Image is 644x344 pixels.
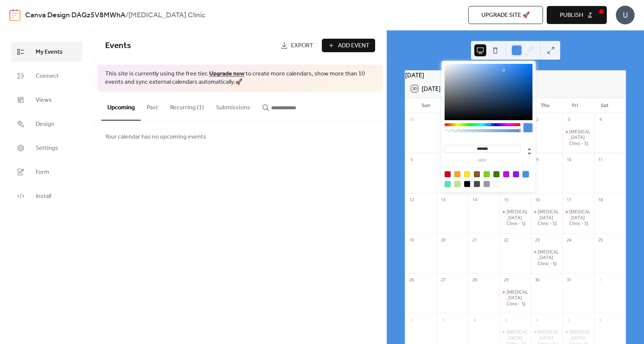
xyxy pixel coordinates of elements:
div: Flu Clinic - SJ [531,209,563,226]
div: [MEDICAL_DATA] Clinic - SJ [538,209,560,226]
div: 6 [533,316,541,324]
div: 23 [533,236,541,244]
div: #FFFFFF [493,181,499,187]
div: 13 [439,196,447,204]
div: 9 [533,155,541,164]
a: Views [11,90,82,110]
span: Events [105,38,131,54]
div: [MEDICAL_DATA] Clinic - SJ [507,209,528,226]
span: Add Event [338,41,370,50]
div: 31 [565,276,573,284]
a: Install [11,186,82,206]
div: 10 [565,155,573,164]
div: [MEDICAL_DATA] Clinic - SJ [569,209,591,226]
div: Flu Clinic - SJ [563,129,594,146]
a: Settings [11,138,82,158]
div: Sat [590,98,620,113]
div: 8 [596,316,605,324]
a: Upgrade now [209,68,244,80]
div: 19 [407,236,416,244]
div: 28 [407,116,416,124]
button: Add Event [322,39,375,52]
button: Upgrade site 🚀 [468,6,543,24]
div: 7 [565,316,573,324]
button: Submissions [210,92,256,120]
span: Design [36,120,54,129]
div: 18 [596,196,605,204]
div: Flu Clinic - SJ [500,209,531,226]
div: Flu Clinic - SJ [563,209,594,226]
div: #7ED321 [484,171,490,177]
div: #4A90E2 [523,171,529,177]
div: #F8E71C [464,171,470,177]
div: U [616,6,635,24]
div: 11 [596,155,605,164]
span: Upgrade site 🚀 [481,11,530,20]
div: 4 [596,116,605,124]
span: Install [36,192,51,201]
div: [MEDICAL_DATA] Clinic - SJ [507,289,528,307]
a: Canva Design DAGz5V8MWhA [25,8,125,23]
div: 3 [565,116,573,124]
a: My Events [11,42,82,62]
div: #B8E986 [454,181,460,187]
div: 28 [471,276,479,284]
div: #4A4A4A [474,181,480,187]
div: 6 [439,155,447,164]
div: Thu [530,98,560,113]
div: Mon [441,98,471,113]
div: #50E3C2 [445,181,451,187]
div: #F5A623 [454,171,460,177]
div: 20 [439,236,447,244]
div: [DATE] [405,71,626,80]
div: 16 [533,196,541,204]
div: 22 [502,236,510,244]
span: Form [36,168,49,177]
div: #000000 [464,181,470,187]
div: #BD10E0 [503,171,509,177]
div: 24 [565,236,573,244]
div: 4 [471,316,479,324]
div: 30 [533,276,541,284]
div: 14 [471,196,479,204]
div: #9013FE [513,171,519,177]
a: Connect [11,66,82,86]
div: [MEDICAL_DATA] Clinic - SJ [569,129,591,146]
span: Views [36,96,52,105]
div: #8B572A [474,171,480,177]
div: 27 [439,276,447,284]
span: Publish [560,11,583,20]
div: Fri [560,98,590,113]
div: 2 [407,316,416,324]
div: 15 [502,196,510,204]
span: Settings [36,144,58,153]
b: [MEDICAL_DATA] Clinic [128,8,205,23]
a: Design [11,114,82,134]
div: #9B9B9B [484,181,490,187]
label: hex [445,158,520,163]
div: #D0021B [445,171,451,177]
span: Connect [36,72,59,81]
div: 1 [596,276,605,284]
button: Past [141,92,164,120]
div: 29 [439,116,447,124]
div: #417505 [493,171,499,177]
span: Export [291,41,313,50]
div: 21 [471,236,479,244]
a: Export [275,39,319,52]
div: 5 [407,155,416,164]
div: [MEDICAL_DATA] Clinic - SJ [538,249,560,267]
div: 2 [533,116,541,124]
span: My Events [36,48,63,57]
button: Upcoming [101,92,141,121]
div: Flu Clinic - SJ [500,289,531,307]
div: 3 [439,316,447,324]
button: Publish [547,6,607,24]
div: 26 [407,276,416,284]
span: This site is currently using the free tier. to create more calendars, show more than 10 events an... [105,70,375,87]
b: / [125,8,128,23]
div: 17 [565,196,573,204]
div: Flu Clinic - SJ [531,249,563,267]
div: 12 [407,196,416,204]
